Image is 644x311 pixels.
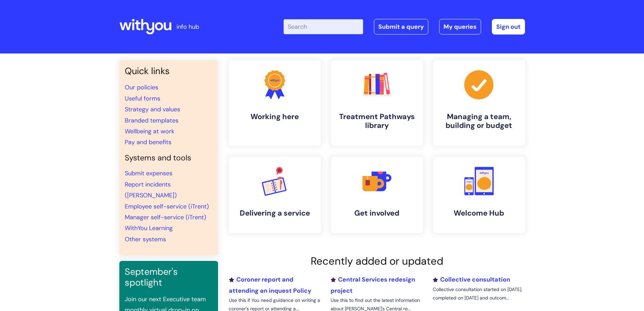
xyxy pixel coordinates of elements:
[125,235,166,243] a: Other systems
[125,266,213,288] h3: September's spotlight
[229,60,321,146] a: Working here
[433,157,525,233] a: Welcome Hub
[229,275,311,294] a: Coroner report and attending an inquest Policy
[125,138,171,146] a: Pay and benefits
[374,19,428,35] a: Submit a query
[125,116,178,125] a: Branded templates
[331,60,423,146] a: Treatment Pathways library
[125,169,172,177] a: Submit expenses
[125,83,158,91] a: Our policies
[284,19,363,34] input: Search
[234,209,315,218] h4: Delivering a service
[125,153,213,163] h4: Systems and tools
[438,112,520,130] h4: Managing a team, building or budget
[331,275,415,294] a: Central Services redesign project
[125,127,174,135] a: Wellbeing at work
[125,180,177,199] a: Report incidents ([PERSON_NAME])
[492,19,525,35] a: Sign out
[284,19,525,35] div: | -
[125,213,206,221] a: Manager self-service (iTrent)
[125,94,160,103] a: Useful forms
[176,21,199,32] p: info hub
[331,157,423,233] a: Get involved
[438,209,520,218] h4: Welcome Hub
[125,105,180,113] a: Strategy and values
[439,19,481,35] a: My queries
[234,112,315,121] h4: Working here
[125,202,209,210] a: Employee self-service (iTrent)
[229,255,525,267] h2: Recently added or updated
[229,157,321,233] a: Delivering a service
[336,112,418,130] h4: Treatment Pathways library
[433,275,510,284] a: Collective consultation
[125,224,173,232] a: WithYou Learning
[125,66,213,76] h3: Quick links
[433,285,525,302] p: Collective consultation started on [DATE], completed on [DATE] and outcom...
[336,209,418,218] h4: Get involved
[433,60,525,146] a: Managing a team, building or budget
